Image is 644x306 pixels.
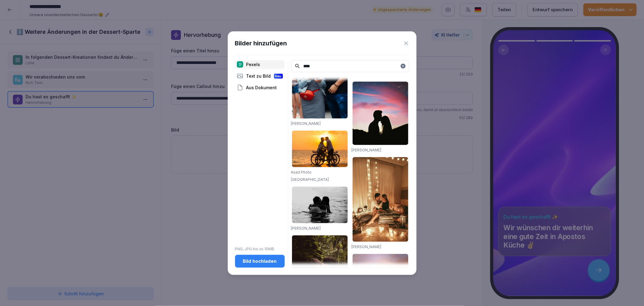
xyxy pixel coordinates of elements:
img: pexels-photo-1067194.jpeg [353,254,408,290]
a: [PERSON_NAME] [352,244,382,249]
img: pexels-photo-1024970.jpeg [292,131,348,167]
button: Bild hochladen [235,255,285,268]
img: pexels-photo-2494701.jpeg [353,82,408,145]
div: Bild hochladen [240,258,280,265]
div: Text zu Bild [235,72,285,80]
h1: Bilder hinzufügen [235,39,287,48]
a: [PERSON_NAME] [352,148,382,152]
div: Pexels [235,60,285,69]
div: Aus Dokument [235,83,285,92]
a: Asad Photo [GEOGRAPHIC_DATA] [291,170,329,182]
img: pexels-photo-2950331.jpeg [353,157,408,242]
p: PNG, JPG bis zu 10MB [235,246,285,252]
a: [PERSON_NAME] [291,121,321,126]
a: [PERSON_NAME] [291,226,321,230]
div: Neu [274,74,283,79]
img: pexels.png [237,61,243,68]
img: pexels-photo-1452129.jpeg [292,34,348,118]
img: pexels-photo-1001445.jpeg [292,187,348,223]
